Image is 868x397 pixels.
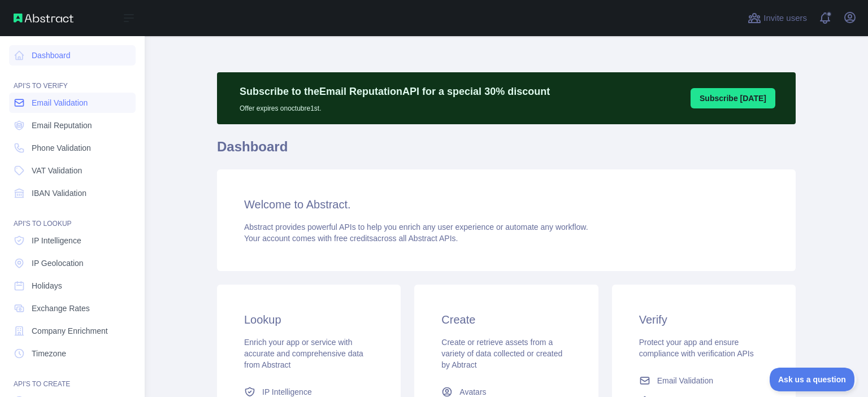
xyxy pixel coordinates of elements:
a: IP Intelligence [9,230,136,251]
span: VAT Validation [32,165,82,176]
a: Email Validation [635,370,773,391]
span: Enrich your app or service with accurate and comprehensive data from Abstract [244,338,363,369]
h1: Dashboard [217,138,796,165]
span: Company Enrichment [32,325,108,337]
span: Exchange Rates [32,303,90,314]
div: API'S TO CREATE [9,366,136,389]
h3: Welcome to Abstract. [244,197,769,212]
button: Invite users [745,9,809,27]
a: IBAN Validation [9,183,136,203]
iframe: Toggle Customer Support [770,368,857,391]
a: Dashboard [9,45,136,66]
button: Subscribe [DATE] [691,88,775,108]
a: Phone Validation [9,138,136,158]
span: Phone Validation [32,142,91,154]
p: Subscribe to the Email Reputation API for a special 30 % discount [240,84,550,99]
span: Timezone [32,348,66,359]
a: Exchange Rates [9,298,136,319]
span: IP Geolocation [32,258,84,269]
span: IP Intelligence [32,235,81,246]
div: API'S TO VERIFY [9,68,136,90]
span: Abstract provides powerful APIs to help you enrich any user experience or automate any workflow. [244,223,588,232]
a: Email Validation [9,93,136,113]
h3: Lookup [244,312,374,328]
span: Email Reputation [32,120,92,131]
a: Email Reputation [9,115,136,136]
a: Holidays [9,276,136,296]
span: Your account comes with across all Abstract APIs. [244,234,458,243]
h3: Create [441,312,571,328]
p: Offer expires on octubre 1st. [240,99,550,113]
span: Protect your app and ensure compliance with verification APIs [639,338,754,358]
a: Timezone [9,343,136,364]
h3: Verify [639,312,769,328]
a: Company Enrichment [9,321,136,341]
a: IP Geolocation [9,253,136,273]
div: API'S TO LOOKUP [9,206,136,228]
span: Email Validation [32,97,88,108]
span: free credits [334,234,373,243]
img: Abstract API [14,14,73,23]
span: IBAN Validation [32,187,86,199]
span: Invite users [763,12,807,25]
span: Create or retrieve assets from a variety of data collected or created by Abtract [441,338,562,369]
span: Email Validation [657,375,713,386]
a: VAT Validation [9,160,136,181]
span: Holidays [32,280,62,291]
